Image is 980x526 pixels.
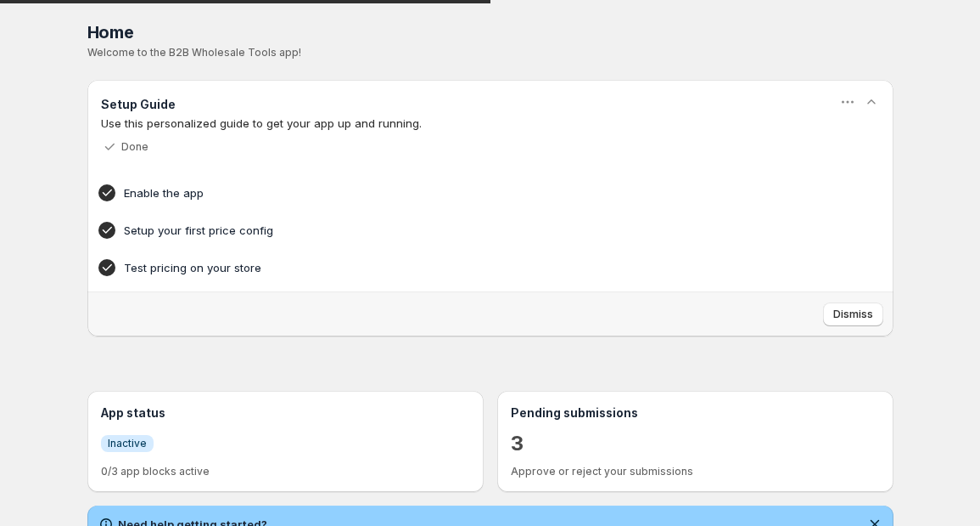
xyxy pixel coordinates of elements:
h3: Setup Guide [101,96,176,113]
h3: Pending submissions [511,404,880,421]
a: InfoInactive [101,434,154,452]
h4: Enable the app [124,184,804,201]
p: Approve or reject your submissions [511,465,880,478]
h4: Setup your first price config [124,222,804,239]
h4: Test pricing on your store [124,259,804,276]
span: Home [87,22,134,42]
h3: App status [101,404,470,421]
span: Inactive [108,437,147,450]
p: Use this personalized guide to get your app up and running. [101,115,880,132]
span: Dismiss [833,308,873,321]
p: Welcome to the B2B Wholesale Tools app! [87,46,893,59]
p: 0/3 app blocks active [101,465,470,478]
p: Done [121,140,148,154]
a: 3 [511,430,524,457]
button: Dismiss [823,303,883,326]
